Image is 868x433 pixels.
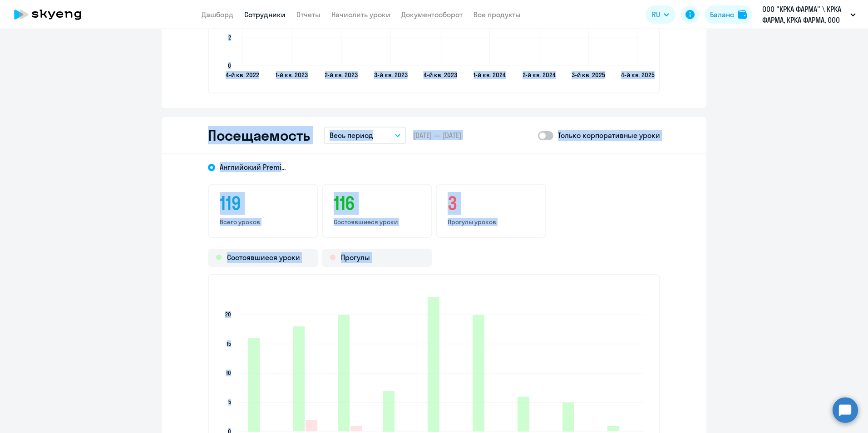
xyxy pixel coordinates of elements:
p: Состоявшиеся уроки [334,218,420,226]
p: Всего уроков [220,218,306,226]
h3: 116 [334,192,420,214]
button: Весь период [324,127,406,144]
text: 2 [228,34,231,41]
path: 2023-12-26T21:00:00.000Z Состоявшиеся уроки 23 [428,297,439,432]
text: 10 [226,369,231,376]
p: ООО "КРКА ФАРМА" \ КРКА ФАРМА, КРКА ФАРМА, ООО [762,4,847,25]
a: Отчеты [296,10,321,19]
a: Все продукты [473,10,521,19]
a: Документооборот [401,10,463,19]
p: Прогулы уроков [448,218,534,226]
text: 20 [225,311,231,318]
path: 2025-09-28T21:00:00.000Z Состоявшиеся уроки 5 [562,403,574,432]
path: 2023-09-29T21:00:00.000Z Состоявшиеся уроки 7 [383,391,395,432]
text: 15 [227,340,231,347]
a: Дашборд [202,10,233,19]
div: Прогулы [322,249,432,267]
div: Состоявшиеся уроки [208,249,318,267]
path: 2023-06-06T21:00:00.000Z Прогулы 1 [350,426,362,431]
h2: Посещаемость [208,126,310,144]
button: Балансbalance [705,5,752,24]
path: 2024-04-23T21:00:00.000Z Состоявшиеся уроки 6 [518,397,529,432]
path: 2023-02-23T21:00:00.000Z Прогулы 2 [306,420,317,431]
text: 0 [228,62,231,69]
h3: 119 [220,192,306,214]
text: 1-й кв. 2024 [473,71,506,79]
path: 2023-02-23T21:00:00.000Z Состоявшиеся уроки 18 [293,326,305,431]
span: Английский Premium [220,162,288,172]
p: Только корпоративные уроки [558,130,660,141]
path: 2022-12-26T21:00:00.000Z Состоявшиеся уроки 16 [248,338,260,432]
path: 2023-06-06T21:00:00.000Z Состоявшиеся уроки 20 [338,315,350,432]
text: 1-й кв. 2023 [276,71,308,79]
text: 4-й кв. 2022 [226,71,259,79]
path: 2024-03-29T21:00:00.000Z Состоявшиеся уроки 20 [473,315,484,432]
button: RU [646,5,676,24]
path: 2025-10-01T21:00:00.000Z Состоявшиеся уроки 1 [607,426,619,431]
span: RU [652,9,660,20]
text: 2-й кв. 2024 [523,71,556,79]
a: Сотрудники [244,10,286,19]
text: 3-й кв. 2025 [572,71,605,79]
text: 4-й кв. 2025 [621,71,655,79]
span: [DATE] — [DATE] [413,130,461,140]
div: Баланс [710,9,734,20]
text: 4-й кв. 2023 [424,71,457,79]
button: ООО "КРКА ФАРМА" \ КРКА ФАРМА, КРКА ФАРМА, ООО [758,4,860,25]
h3: 3 [448,192,534,214]
text: 2-й кв. 2023 [325,71,358,79]
text: 5 [228,399,231,405]
p: Весь период [330,130,373,141]
img: balance [738,10,747,19]
a: Начислить уроки [331,10,390,19]
text: 3-й кв. 2023 [374,71,408,79]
